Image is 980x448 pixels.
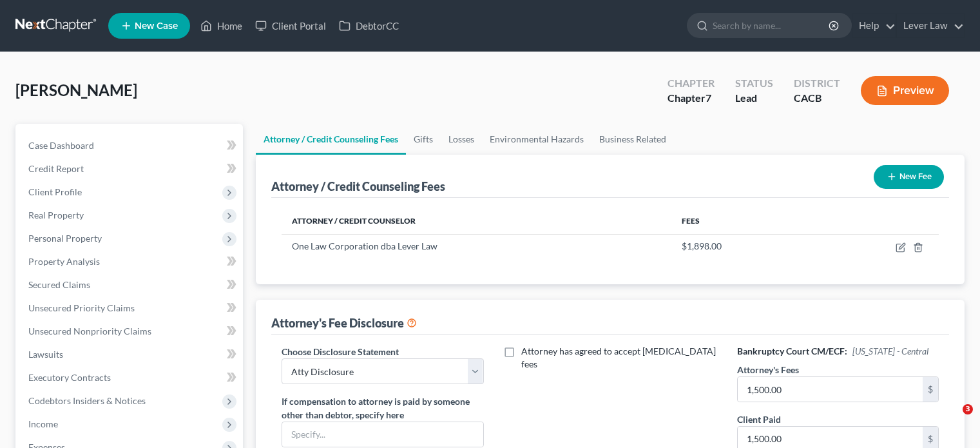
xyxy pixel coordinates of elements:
span: 7 [706,92,711,104]
span: Real Property [28,209,84,220]
span: Secured Claims [28,279,90,290]
input: 0.00 [738,377,923,402]
label: Client Paid [737,413,781,426]
a: Property Analysis [18,250,243,273]
span: Fees [682,216,700,226]
input: Specify... [282,422,483,447]
label: Choose Disclosure Statement [282,345,399,358]
a: Lever Law [897,14,964,37]
span: Income [28,418,58,429]
a: Losses [441,124,482,155]
a: Home [194,14,249,37]
span: Personal Property [28,233,102,244]
span: Executory Contracts [28,372,111,383]
a: Client Portal [249,14,332,37]
span: [US_STATE] - Central [852,346,928,356]
span: Property Analysis [28,256,100,267]
a: DebtorCC [332,14,405,37]
span: Unsecured Priority Claims [28,302,135,313]
span: Case Dashboard [28,140,94,151]
div: District [794,76,840,91]
a: Unsecured Priority Claims [18,297,243,320]
a: Secured Claims [18,273,243,297]
span: 3 [963,404,973,414]
span: Client Profile [28,186,82,197]
h6: Bankruptcy Court CM/ECF: [737,345,939,358]
iframe: Intercom live chat [936,404,967,435]
a: Lawsuits [18,343,243,366]
a: Gifts [406,124,441,155]
div: Lead [735,91,773,106]
div: Status [735,76,773,91]
span: Lawsuits [28,349,63,360]
span: Unsecured Nonpriority Claims [28,326,151,336]
div: $ [923,377,938,402]
span: $1,898.00 [682,240,722,251]
a: Unsecured Nonpriority Claims [18,320,243,343]
div: Attorney / Credit Counseling Fees [271,179,445,194]
a: Attorney / Credit Counseling Fees [256,124,406,155]
a: Executory Contracts [18,366,243,389]
label: If compensation to attorney is paid by someone other than debtor, specify here [282,394,483,422]
span: One Law Corporation dba Lever Law [292,240,437,251]
label: Attorney's Fees [737,363,799,376]
input: Search by name... [713,14,831,37]
a: Help [852,14,896,37]
span: New Case [135,21,178,31]
span: Codebtors Insiders & Notices [28,395,146,406]
a: Credit Report [18,157,243,180]
a: Environmental Hazards [482,124,591,155]
span: [PERSON_NAME] [15,81,137,99]
span: Attorney / Credit Counselor [292,216,416,226]
div: Attorney's Fee Disclosure [271,315,417,331]
button: New Fee [874,165,944,189]
span: Credit Report [28,163,84,174]
button: Preview [861,76,949,105]
a: Business Related [591,124,674,155]
div: CACB [794,91,840,106]
span: Attorney has agreed to accept [MEDICAL_DATA] fees [521,346,716,369]
a: Case Dashboard [18,134,243,157]
div: Chapter [668,76,715,91]
div: Chapter [668,91,715,106]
